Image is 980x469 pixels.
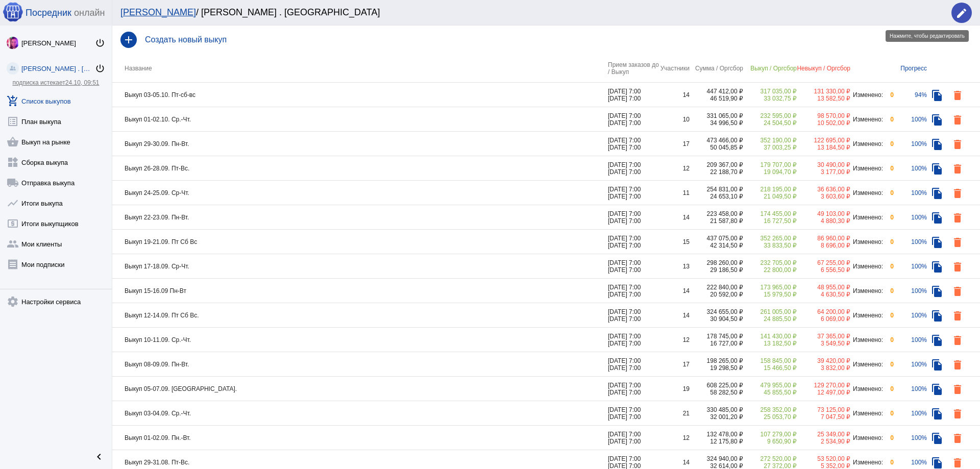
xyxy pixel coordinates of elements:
mat-icon: receipt [7,258,19,270]
div: 58 282,50 ₽ [690,389,743,396]
div: 36 636,00 ₽ [797,186,850,193]
td: Выкуп 26-28.09. Пт-Вс. [112,156,608,181]
div: 13 582,50 ₽ [797,95,850,102]
div: 21 587,80 ₽ [690,217,743,225]
div: 3 603,60 ₽ [797,193,850,200]
div: 12 175,80 ₽ [690,438,743,445]
mat-icon: file_copy [931,89,943,102]
div: 8 696,00 ₽ [797,242,850,249]
div: 298 260,00 ₽ [690,259,743,266]
div: 30 490,00 ₽ [797,161,850,168]
td: Выкуп 22-23.09. Пн-Вт. [112,205,608,230]
div: Изменено: [850,238,884,245]
div: 352 265,00 ₽ [743,235,797,242]
div: 22 188,70 ₽ [690,168,743,176]
mat-icon: file_copy [931,236,943,249]
mat-icon: power_settings_new [95,38,105,48]
div: 4 880,30 ₽ [797,217,850,225]
div: 179 707,00 ₽ [743,161,797,168]
div: 324 655,00 ₽ [690,308,743,315]
td: [DATE] 7:00 [DATE] 7:00 [608,377,659,401]
mat-icon: list_alt [7,115,19,128]
div: 3 549,50 ₽ [797,340,850,347]
div: 9 650,90 ₽ [743,438,797,445]
td: 100% [894,328,927,352]
mat-icon: delete [951,432,964,445]
div: 45 855,50 ₽ [743,389,797,396]
td: 17 [659,132,690,156]
td: 100% [894,132,927,156]
th: Прогресс [894,54,927,83]
mat-icon: delete [951,236,964,249]
div: 0 [884,385,894,392]
div: 49 103,00 ₽ [797,210,850,217]
td: 12 [659,426,690,450]
td: Выкуп 01-02.10. Ср.-Чт. [112,107,608,132]
div: 19 298,50 ₽ [690,364,743,372]
mat-icon: file_copy [931,114,943,126]
div: 158 845,00 ₽ [743,357,797,364]
div: 330 485,00 ₽ [690,406,743,413]
mat-icon: delete [951,383,964,396]
td: [DATE] 7:00 [DATE] 7:00 [608,107,659,132]
div: 25 349,00 ₽ [797,431,850,438]
div: 46 519,90 ₽ [690,95,743,102]
td: 100% [894,279,927,303]
div: 324 940,00 ₽ [690,455,743,462]
th: Сумма / Оргсбор [690,54,743,83]
td: 100% [894,181,927,205]
mat-icon: delete [951,359,964,371]
mat-icon: edit [955,7,968,19]
div: 30 904,50 ₽ [690,315,743,323]
mat-icon: power_settings_new [95,63,105,73]
mat-icon: delete [951,138,964,151]
mat-icon: file_copy [931,457,943,469]
div: 37 003,25 ₽ [743,144,797,151]
div: 447 412,00 ₽ [690,88,743,95]
div: 39 420,00 ₽ [797,357,850,364]
div: 21 049,50 ₽ [743,193,797,200]
th: Участники [659,54,690,83]
td: Выкуп 05-07.09. [GEOGRAPHIC_DATA]. [112,377,608,401]
div: Изменено: [850,287,884,294]
mat-icon: file_copy [931,310,943,322]
div: [PERSON_NAME] [21,39,95,47]
div: 198 265,00 ₽ [690,357,743,364]
div: 64 200,00 ₽ [797,308,850,315]
div: 132 478,00 ₽ [690,431,743,438]
mat-icon: delete [951,285,964,298]
mat-icon: file_copy [931,285,943,298]
div: Изменено: [850,91,884,98]
div: 29 186,50 ₽ [690,266,743,274]
td: 100% [894,377,927,401]
td: 12 [659,156,690,181]
span: 24.10, 09:51 [65,79,100,86]
mat-icon: delete [951,261,964,273]
div: 32 001,20 ₽ [690,413,743,421]
mat-icon: delete [951,457,964,469]
td: 10 [659,107,690,132]
div: 13 182,50 ₽ [743,340,797,347]
img: apple-icon-60x60.png [3,2,23,22]
td: [DATE] 7:00 [DATE] 7:00 [608,132,659,156]
mat-icon: chevron_left [93,451,105,463]
td: [DATE] 7:00 [DATE] 7:00 [608,230,659,254]
div: 131 330,00 ₽ [797,88,850,95]
h4: Создать новый выкуп [145,35,972,44]
mat-icon: file_copy [931,432,943,445]
div: 24 504,50 ₽ [743,119,797,127]
div: Изменено: [850,165,884,172]
mat-icon: delete [951,187,964,200]
td: 100% [894,401,927,426]
div: Изменено: [850,410,884,417]
span: онлайн [74,8,105,18]
th: Невыкуп / Оргсбор [797,54,850,83]
div: 13 184,50 ₽ [797,144,850,151]
td: [DATE] 7:00 [DATE] 7:00 [608,83,659,107]
td: Выкуп 03-04.09. Ср.-Чт. [112,401,608,426]
mat-icon: add [120,32,137,48]
div: 232 595,00 ₽ [743,112,797,119]
mat-icon: file_copy [931,212,943,224]
div: 33 833,50 ₽ [743,242,797,249]
div: 6 556,50 ₽ [797,266,850,274]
